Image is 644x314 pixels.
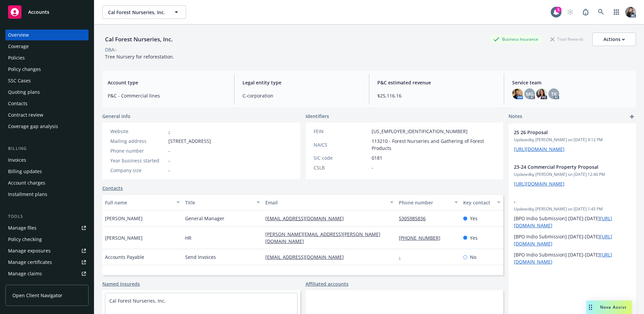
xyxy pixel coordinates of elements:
a: Billing updates [5,166,89,177]
button: Full name [102,194,182,210]
div: Company size [110,167,166,174]
button: Title [182,194,263,210]
div: Business Insurance [490,35,542,43]
a: [PHONE_NUMBER] [399,235,446,241]
a: Manage files [5,223,89,233]
div: Full name [105,199,172,206]
span: Notes [508,113,522,121]
div: Total Rewards [547,35,587,43]
a: Account charges [5,178,89,188]
span: 23-24 Commercial Property Proposal [514,163,613,170]
span: 0181 [372,154,382,161]
div: FEIN [314,128,369,135]
span: General info [102,113,130,120]
div: Tools [5,213,89,220]
span: Nova Assist [600,304,627,310]
span: P&C estimated revenue [377,79,496,86]
a: [PERSON_NAME][EMAIL_ADDRESS][PERSON_NAME][DOMAIN_NAME] [265,231,380,244]
span: C-corporation [243,92,361,99]
span: General Manager [185,215,224,222]
span: Send Invoices [185,253,216,261]
div: Account charges [8,178,45,188]
div: -Updatedby [PERSON_NAME] on [DATE] 1:45 PM[BPO Indio Submission] [DATE]-[DATE][URL][DOMAIN_NAME][... [508,193,636,271]
div: Mailing address [110,138,166,145]
span: No [470,253,476,261]
div: NAICS [314,141,369,148]
a: Installment plans [5,189,89,200]
span: Yes [470,215,478,222]
a: 5305985836 [399,215,431,222]
span: 25 26 Proposal [514,129,613,136]
div: Policy checking [8,234,42,245]
div: 5 [555,7,561,13]
span: Identifiers [306,113,329,120]
div: SSC Cases [8,75,31,86]
a: Switch app [610,5,623,19]
span: Tree Nursery for reforestation. [105,53,174,60]
span: [US_EMPLOYER_IDENTIFICATION_NUMBER] [372,128,468,135]
div: Coverage gap analysis [8,121,58,132]
div: DBA: - [105,46,117,53]
div: Coverage [8,41,29,52]
span: Open Client Navigator [12,292,62,299]
button: Phone number [396,194,460,210]
p: [BPO Indio Submission] [DATE]-[DATE] [514,233,631,247]
a: Manage exposures [5,245,89,256]
a: SSC Cases [5,75,89,86]
div: Key contact [463,199,493,206]
a: Report a Bug [579,5,592,19]
button: Actions [592,33,636,46]
div: Website [110,128,166,135]
a: Contacts [102,185,123,192]
button: Email [263,194,396,210]
div: Drag to move [586,301,595,314]
span: MG [526,90,534,97]
a: - [399,254,406,260]
p: [BPO Indio Submission] [DATE]-[DATE] [514,215,631,229]
div: Email [265,199,386,206]
a: Policy checking [5,234,89,245]
div: Policy changes [8,64,41,75]
button: Key contact [461,194,503,210]
a: Invoices [5,155,89,165]
a: [URL][DOMAIN_NAME] [514,146,565,152]
a: Search [594,5,608,19]
span: Updated by [PERSON_NAME] on [DATE] 1:45 PM [514,206,631,212]
img: photo [536,88,547,99]
div: Quoting plans [8,87,40,97]
img: photo [625,7,636,17]
div: Installment plans [8,189,47,200]
span: Account type [108,79,226,86]
a: Named insureds [102,280,140,287]
a: Start snowing [563,5,577,19]
div: Manage files [8,223,37,233]
div: Cal Forest Nurseries, Inc. [102,35,175,44]
span: Accounts [28,9,49,15]
a: Affiliated accounts [306,280,348,287]
span: - [168,157,170,164]
span: Yes [470,234,478,241]
span: TK [551,90,557,97]
div: 23-24 Commercial Property ProposalUpdatedby [PERSON_NAME] on [DATE] 12:40 PM[URL][DOMAIN_NAME] [508,158,636,193]
a: Policies [5,52,89,63]
span: [STREET_ADDRESS] [168,138,211,145]
p: [BPO Indio Submission] [DATE]-[DATE] [514,251,631,265]
a: Coverage [5,41,89,52]
div: Manage exposures [8,245,51,256]
a: Contacts [5,98,89,109]
div: Title [185,199,253,206]
div: Phone number [399,199,450,206]
span: Accounts Payable [105,253,144,261]
a: Quoting plans [5,87,89,97]
span: - [372,164,373,171]
a: Coverage gap analysis [5,121,89,132]
button: Cal Forest Nurseries, Inc. [102,5,186,19]
span: $25,116.16 [377,92,496,99]
a: add [628,113,636,121]
span: - [514,198,613,205]
span: 113210 - Forest Nurseries and Gathering of Forest Products [372,138,495,152]
div: Billing updates [8,166,42,177]
img: photo [512,88,523,99]
span: HR [185,234,192,241]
